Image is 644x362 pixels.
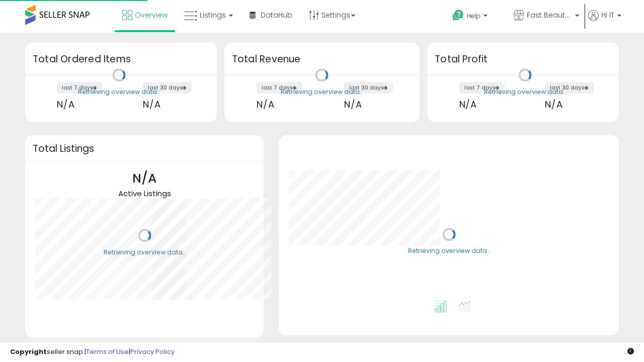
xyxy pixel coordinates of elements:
[467,12,480,20] span: Help
[86,347,129,356] a: Terms of Use
[10,347,175,357] div: seller snap | |
[135,10,168,20] span: Overview
[281,87,363,97] div: Retrieving overview data..
[130,347,175,356] a: Privacy Policy
[452,9,464,22] i: Get Help
[601,10,614,20] span: Hi IT
[484,87,566,97] div: Retrieving overview data..
[527,10,572,20] span: Fast Beauty ([GEOGRAPHIC_DATA])
[10,347,47,356] strong: Copyright
[408,247,490,256] div: Retrieving overview data..
[78,87,160,97] div: Retrieving overview data..
[444,2,505,33] a: Help
[261,10,292,20] span: DataHub
[104,248,186,257] div: Retrieving overview data..
[588,10,621,33] a: Hi IT
[200,10,226,20] span: Listings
